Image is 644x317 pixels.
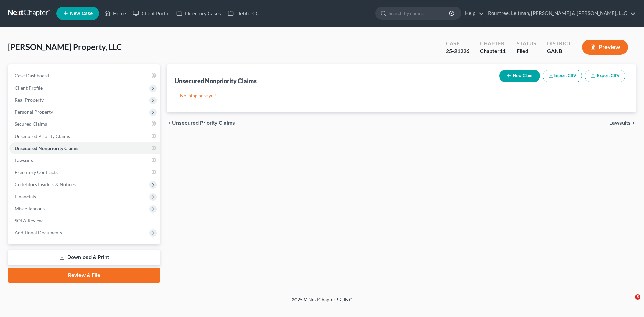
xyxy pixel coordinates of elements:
[15,109,53,115] span: Personal Property
[15,230,62,235] span: Additional Documents
[9,215,160,227] a: SOFA Review
[101,7,129,19] a: Home
[180,92,623,99] p: Nothing here yet!
[9,130,160,142] a: Unsecured Priority Claims
[15,145,78,151] span: Unsecured Nonpriority Claims
[8,268,160,283] a: Review & File
[480,40,506,47] div: Chapter
[635,294,640,300] span: 5
[175,77,257,85] div: Unsecured Nonpriority Claims
[15,85,43,91] span: Client Profile
[485,7,636,19] a: Rountree, Leitman, [PERSON_NAME] & [PERSON_NAME], LLC
[15,218,43,223] span: SOFA Review
[517,40,536,47] div: Status
[167,120,235,126] button: chevron_left Unsecured Priority Claims
[129,7,173,19] a: Client Portal
[446,40,469,47] div: Case
[480,47,506,55] div: Chapter
[9,118,160,130] a: Secured Claims
[224,7,262,19] a: DebtorCC
[389,7,450,19] input: Search by name...
[621,294,637,310] iframe: Intercom live chat
[446,47,469,55] div: 25-21226
[15,206,45,211] span: Miscellaneous
[547,47,571,55] div: GANB
[167,120,172,126] i: chevron_left
[131,296,513,308] div: 2025 © NextChapterBK, INC
[15,169,58,175] span: Executory Contracts
[15,157,33,163] span: Lawsuits
[499,70,540,82] button: New Claim
[8,42,122,52] span: [PERSON_NAME] Property, LLC
[609,120,631,126] span: Lawsuits
[9,154,160,166] a: Lawsuits
[9,142,160,154] a: Unsecured Nonpriority Claims
[15,194,36,199] span: Financials
[15,121,47,127] span: Secured Claims
[631,120,636,126] i: chevron_right
[15,181,76,187] span: Codebtors Insiders & Notices
[547,40,571,47] div: District
[15,97,44,103] span: Real Property
[500,48,506,54] span: 11
[582,40,628,55] button: Preview
[172,120,235,126] span: Unsecured Priority Claims
[585,70,625,82] a: Export CSV
[9,166,160,178] a: Executory Contracts
[462,7,484,19] a: Help
[8,250,160,265] a: Download & Print
[9,70,160,82] a: Case Dashboard
[70,11,93,16] span: New Case
[543,70,582,82] button: Import CSV
[15,73,49,78] span: Case Dashboard
[609,120,636,126] button: Lawsuits chevron_right
[15,133,70,139] span: Unsecured Priority Claims
[517,47,536,55] div: Filed
[173,7,224,19] a: Directory Cases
